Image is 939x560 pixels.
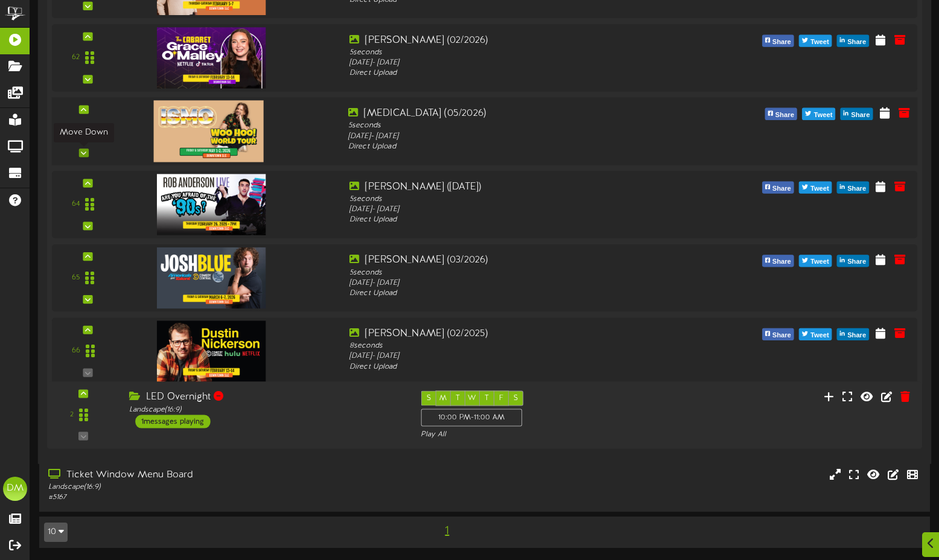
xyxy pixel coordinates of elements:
[468,394,476,402] span: W
[349,361,692,372] div: Direct Upload
[349,288,692,299] div: Direct Upload
[421,409,522,426] div: 10:00 PM - 11:00 AM
[808,36,832,49] span: Tweet
[72,273,80,283] div: 65
[799,35,832,47] button: Tweet
[762,182,794,194] button: Share
[848,109,872,122] span: Share
[349,58,692,68] div: [DATE] - [DATE]
[845,36,868,49] span: Share
[48,468,401,482] div: Ticket Window Menu Board
[514,394,518,402] span: S
[439,394,447,402] span: M
[348,131,694,142] div: [DATE] - [DATE]
[349,253,692,267] div: [PERSON_NAME] (03/2026)
[68,126,75,137] div: 63
[799,328,832,340] button: Tweet
[157,247,266,308] img: 8985d6fa-7a42-4dbe-bcda-d76557786f26.jpg
[135,415,210,428] div: 1 messages playing
[773,109,797,122] span: Share
[72,52,80,63] div: 62
[808,255,832,269] span: Tweet
[762,255,794,267] button: Share
[157,320,266,381] img: c79348f9-a356-4439-bde4-9fea8a648dd6.jpg
[72,199,80,209] div: 64
[837,35,869,47] button: Share
[770,182,794,196] span: Share
[349,351,692,361] div: [DATE] - [DATE]
[799,255,832,267] button: Tweet
[349,194,692,205] div: 5 seconds
[456,394,460,402] span: T
[845,182,868,196] span: Share
[3,477,27,501] div: DM
[845,255,868,269] span: Share
[421,430,621,440] div: Play All
[837,255,869,267] button: Share
[349,68,692,78] div: Direct Upload
[48,492,401,503] div: # 5167
[154,100,264,162] img: 05662673-ef02-43ba-832d-bab21f6ad224.jpg
[841,108,873,120] button: Share
[72,346,80,356] div: 66
[762,35,794,47] button: Share
[837,328,869,340] button: Share
[427,394,431,402] span: S
[770,329,794,342] span: Share
[802,108,835,120] button: Tweet
[349,267,692,278] div: 5 seconds
[44,523,68,542] button: 10
[349,341,692,351] div: 8 seconds
[129,390,403,404] div: LED Overnight
[765,108,797,120] button: Share
[349,278,692,288] div: [DATE] - [DATE]
[348,121,694,132] div: 5 seconds
[499,394,503,402] span: F
[157,174,266,235] img: 922e3da5-6c5c-44fc-ab16-c13fa0fec061.jpg
[808,329,832,342] span: Tweet
[811,109,835,122] span: Tweet
[845,329,868,342] span: Share
[348,142,694,153] div: Direct Upload
[349,33,692,47] div: [PERSON_NAME] (02/2026)
[129,404,403,415] div: Landscape ( 16:9 )
[157,27,266,88] img: cda53250-7705-4696-8641-cb53031e3862.jpg
[808,182,832,196] span: Tweet
[770,36,794,49] span: Share
[349,327,692,341] div: [PERSON_NAME] (02/2025)
[48,482,401,492] div: Landscape ( 16:9 )
[349,205,692,215] div: [DATE] - [DATE]
[349,180,692,194] div: [PERSON_NAME] ([DATE])
[762,328,794,340] button: Share
[349,47,692,57] div: 5 seconds
[485,394,489,402] span: T
[770,255,794,269] span: Share
[837,182,869,194] button: Share
[442,524,452,538] span: 1
[348,106,694,120] div: [MEDICAL_DATA] (05/2026)
[799,182,832,194] button: Tweet
[349,215,692,225] div: Direct Upload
